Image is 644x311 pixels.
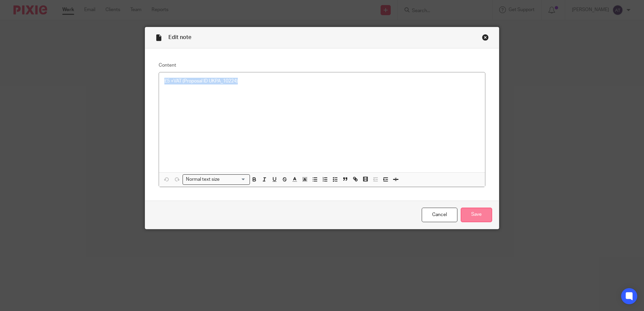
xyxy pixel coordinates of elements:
[184,176,221,183] span: Normal text size
[482,34,489,41] div: Close this dialog window
[168,35,191,40] span: Edit note
[183,174,250,185] div: Search for option
[159,62,485,69] label: Content
[422,208,457,222] a: Cancel
[164,78,480,84] p: £5 +VAT (Proposal ID UKPA_10224)
[461,208,492,222] input: Save
[222,176,246,183] input: Search for option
